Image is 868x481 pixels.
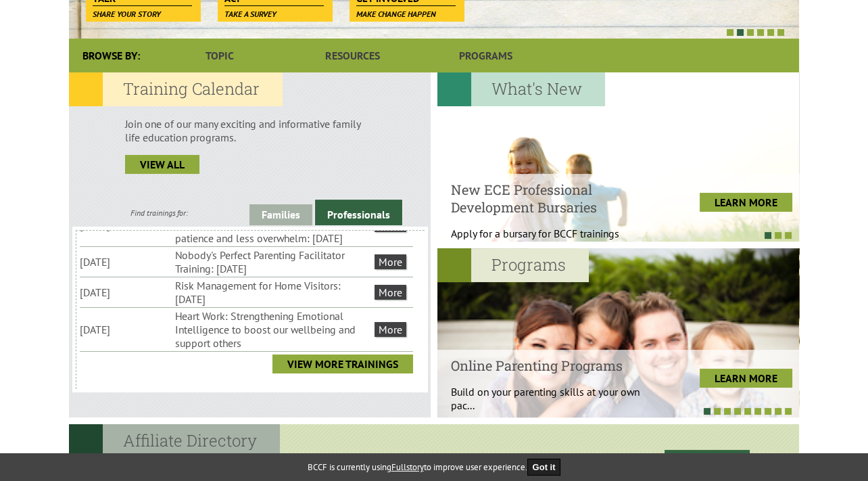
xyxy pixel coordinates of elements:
p: Apply for a bursary for BCCF trainings West... [451,227,653,254]
a: More [375,254,406,269]
a: More [375,285,406,300]
li: Heart Work: Strengthening Emotional Intelligence to boost our wellbeing and support others [175,308,372,351]
h2: Affiliate Directory [69,424,280,458]
a: Fullstory [391,461,424,473]
span: Take a survey [224,9,276,19]
a: Organization [665,450,750,476]
a: Resources [286,39,418,72]
a: Programs [419,39,552,72]
button: Got it [527,459,561,476]
li: [DATE] [80,284,172,300]
h4: New ECE Professional Development Bursaries [451,181,653,216]
h2: What's New [437,72,605,106]
h2: Training Calendar [69,72,283,106]
li: [DATE] [80,321,172,338]
a: More [375,322,406,337]
a: LEARN MORE [700,193,792,212]
a: Professionals [315,200,402,225]
a: View More Trainings [272,354,413,373]
div: Find trainings for: [69,208,249,218]
a: Families [249,204,312,225]
h4: Online Parenting Programs [451,357,653,374]
span: Make change happen [356,9,436,19]
h2: Programs [437,248,589,282]
span: Share your story [93,9,161,19]
p: Build on your parenting skills at your own pac... [451,385,653,412]
p: Join one of our many exciting and informative family life education programs. [125,117,375,144]
a: LEARN MORE [700,369,792,388]
li: [DATE] [80,254,172,270]
div: Browse By: [69,39,153,72]
li: Risk Management for Home Visitors: [DATE] [175,277,372,307]
li: Nobody's Perfect Parenting Facilitator Training: [DATE] [175,247,372,277]
a: view all [125,155,199,174]
a: Topic [153,39,286,72]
